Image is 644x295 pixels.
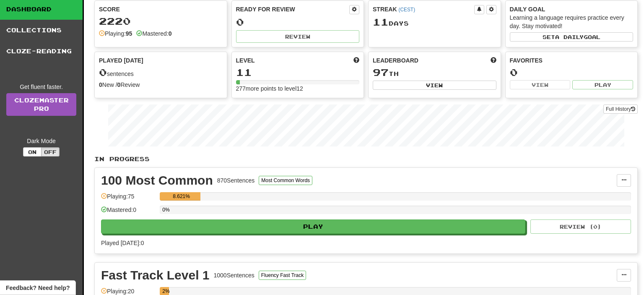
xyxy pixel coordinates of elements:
strong: 95 [126,30,132,37]
span: Open feedback widget [6,284,70,292]
button: Review [236,30,360,43]
button: View [373,81,496,90]
span: Score more points to level up [353,56,359,65]
button: Play [101,219,525,234]
div: Get fluent faster. [6,83,76,91]
strong: 0 [99,81,102,88]
div: Learning a language requires practice every day. Stay motivated! [510,13,634,30]
span: Played [DATE] [99,56,143,65]
div: 2220 [99,16,223,26]
button: Seta dailygoal [510,32,634,42]
div: Favorites [510,56,634,65]
button: Review (0) [530,219,631,234]
button: Off [41,147,60,157]
button: Play [572,80,633,89]
span: 0 [99,66,107,78]
strong: 0 [169,30,172,37]
span: 97 [373,66,389,78]
div: Daily Goal [510,5,634,13]
div: Ready for Review [236,5,350,13]
div: 277 more points to level 12 [236,84,360,93]
div: 0 [236,17,360,27]
button: Most Common Words [259,176,312,185]
span: 11 [373,16,389,28]
span: Level [236,56,255,65]
div: Day s [373,17,496,28]
div: 870 Sentences [217,176,255,185]
div: Playing: 75 [101,192,156,206]
div: Dark Mode [6,137,76,145]
span: a daily [555,34,584,40]
div: 100 Most Common [101,174,213,187]
span: This week in points, UTC [491,56,496,65]
span: Played [DATE]: 0 [101,240,144,246]
div: Fast Track Level 1 [101,269,210,282]
div: 8.621% [162,192,200,201]
div: 11 [236,67,360,78]
button: On [23,147,42,157]
div: 0 [510,67,634,78]
button: View [510,80,571,89]
div: Mastered: [136,29,171,38]
div: th [373,67,496,78]
button: Full History [603,104,638,114]
div: Playing: [99,29,132,38]
div: Streak [373,5,474,13]
a: ClozemasterPro [6,93,76,116]
strong: 0 [117,81,121,88]
p: In Progress [94,155,638,163]
span: Leaderboard [373,56,418,65]
div: Score [99,5,223,13]
div: 1000 Sentences [214,271,254,279]
button: Fluency Fast Track [259,271,306,280]
a: (CEST) [398,7,415,13]
div: Mastered: 0 [101,206,156,219]
div: New / Review [99,81,223,89]
div: sentences [99,67,223,78]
